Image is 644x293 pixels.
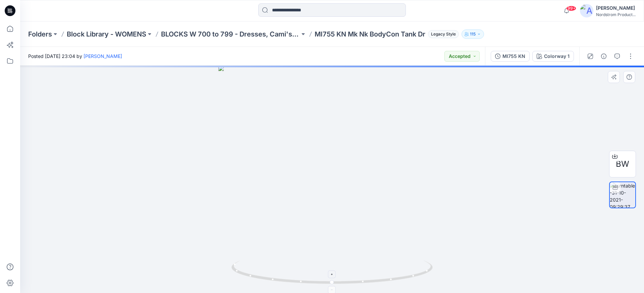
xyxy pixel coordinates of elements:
[470,30,476,38] p: 115
[596,12,636,17] div: Nordstrom Product...
[462,29,484,39] button: 115
[161,29,300,39] a: BLOCKS W 700 to 799 - Dresses, Cami's, Gowns, Chemise
[502,53,525,60] div: MI755 KN
[67,29,146,39] a: Block Library - WOMENS
[84,53,122,59] a: [PERSON_NAME]
[425,29,459,39] button: Legacy Style
[610,182,635,208] img: turntable-31-10-2021-09:29:37
[28,53,122,60] span: Posted [DATE] 23:04 by
[28,29,52,39] a: Folders
[598,51,609,62] button: Details
[428,30,459,38] span: Legacy Style
[315,29,425,39] p: MI755 KN Mk Nk BodyCon Tank Dr
[532,51,574,62] button: Colorway 1
[544,53,570,60] div: Colorway 1
[596,4,636,12] div: [PERSON_NAME]
[616,158,629,170] span: BW
[580,4,593,17] img: avatar
[566,6,576,11] span: 99+
[491,51,530,62] button: MI755 KN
